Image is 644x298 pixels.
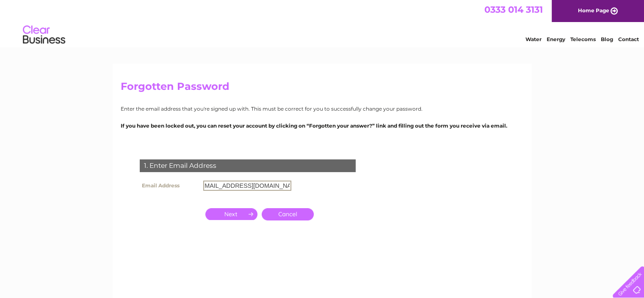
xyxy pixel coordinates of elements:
[22,22,66,48] img: logo.png
[121,105,524,113] p: Enter the email address that you're signed up with. This must be correct for you to successfully ...
[618,36,639,42] a: Contact
[570,36,596,42] a: Telecoms
[484,4,543,15] a: 0333 014 3131
[138,178,201,193] th: Email Address
[121,81,524,97] h2: Forgotten Password
[262,208,314,220] a: Cancel
[122,5,522,41] div: Clear Business is a trading name of Verastar Limited (registered in [GEOGRAPHIC_DATA] No. 3667643...
[601,36,613,42] a: Blog
[547,36,565,42] a: Energy
[121,122,524,130] p: If you have been locked out, you can reset your account by clicking on “Forgotten your answer?” l...
[140,159,356,172] div: 1. Enter Email Address
[525,36,542,42] a: Water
